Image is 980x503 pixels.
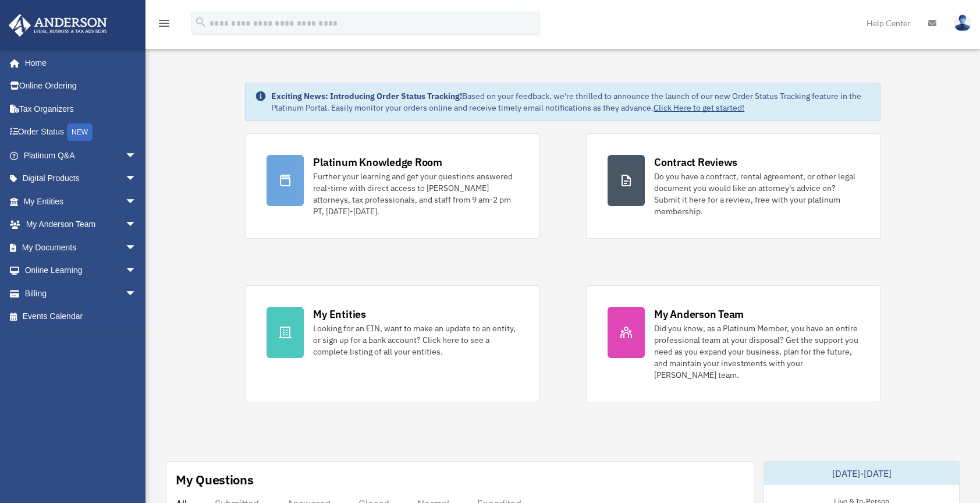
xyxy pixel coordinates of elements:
i: menu [157,16,171,30]
div: Did you know, as a Platinum Member, you have an entire professional team at your disposal? Get th... [654,323,859,381]
div: Platinum Knowledge Room [313,155,442,169]
a: menu [157,20,171,30]
strong: Exciting News: Introducing Order Status Tracking! [271,91,462,101]
a: Online Learningarrow_drop_down [8,259,154,282]
div: My Questions [176,471,254,488]
a: My Entities Looking for an EIN, want to make an update to an entity, or sign up for a bank accoun... [245,285,539,402]
span: arrow_drop_down [125,167,148,191]
a: Digital Productsarrow_drop_down [8,167,154,190]
a: Click Here to get started! [654,102,744,113]
a: Online Ordering [8,75,154,98]
a: Home [8,51,148,75]
a: My Anderson Teamarrow_drop_down [8,213,154,236]
div: Contract Reviews [654,155,737,169]
div: My Anderson Team [654,307,744,321]
a: Tax Organizers [8,97,154,121]
span: arrow_drop_down [125,213,148,237]
span: arrow_drop_down [125,236,148,260]
div: Do you have a contract, rental agreement, or other legal document you would like an attorney's ad... [654,171,859,217]
a: My Entitiesarrow_drop_down [8,190,154,213]
span: arrow_drop_down [125,144,148,168]
img: Anderson Advisors Platinum Portal [5,14,111,37]
a: Platinum Q&Aarrow_drop_down [8,144,154,167]
div: NEW [67,123,93,141]
div: My Entities [313,307,365,321]
a: Billingarrow_drop_down [8,282,154,305]
a: Order StatusNEW [8,121,154,144]
span: arrow_drop_down [125,190,148,214]
img: User Pic [954,15,971,31]
div: [DATE]-[DATE] [764,462,959,485]
a: My Anderson Team Did you know, as a Platinum Member, you have an entire professional team at your... [586,285,880,402]
div: Looking for an EIN, want to make an update to an entity, or sign up for a bank account? Click her... [313,323,518,357]
div: Based on your feedback, we're thrilled to announce the launch of our new Order Status Tracking fe... [271,90,870,114]
a: My Documentsarrow_drop_down [8,236,154,259]
a: Platinum Knowledge Room Further your learning and get your questions answered real-time with dire... [245,133,539,239]
span: arrow_drop_down [125,282,148,306]
div: Further your learning and get your questions answered real-time with direct access to [PERSON_NAM... [313,171,518,217]
a: Events Calendar [8,305,154,328]
span: arrow_drop_down [125,259,148,283]
a: Contract Reviews Do you have a contract, rental agreement, or other legal document you would like... [586,133,880,239]
i: search [194,16,207,29]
